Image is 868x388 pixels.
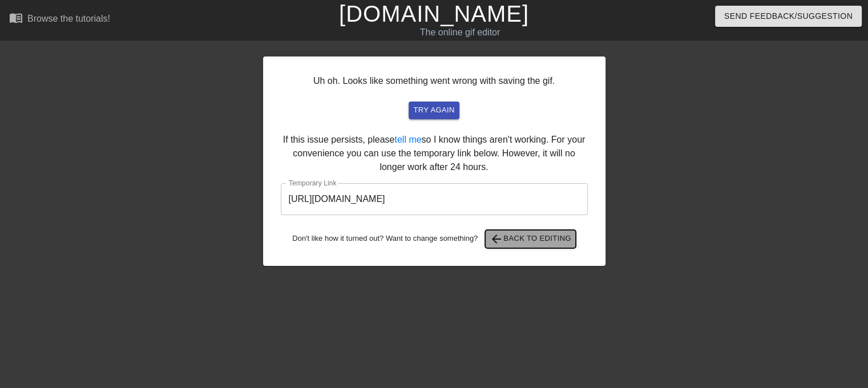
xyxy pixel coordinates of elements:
[490,232,503,246] span: arrow_back
[9,11,23,25] span: menu_book
[263,56,605,266] div: Uh oh. Looks like something went wrong with saving the gif. If this issue persists, please so I k...
[490,232,571,246] span: Back to Editing
[394,135,421,144] a: tell me
[295,26,625,39] div: The online gif editor
[281,183,588,215] input: bare
[339,1,529,26] a: [DOMAIN_NAME]
[413,104,454,117] span: try again
[409,102,459,119] button: try again
[715,6,862,27] button: Send Feedback/Suggestion
[485,230,576,248] button: Back to Editing
[9,11,110,29] a: Browse the tutorials!
[724,9,853,23] span: Send Feedback/Suggestion
[281,230,588,248] div: Don't like how it turned out? Want to change something?
[27,14,110,23] div: Browse the tutorials!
